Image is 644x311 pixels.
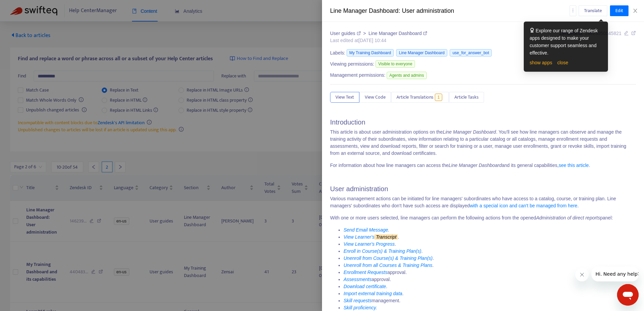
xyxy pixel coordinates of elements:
em: Administration of direct reports [536,215,600,220]
iframe: Close message [575,268,589,281]
button: View Text [330,92,359,103]
button: View Code [359,92,391,103]
button: Close [631,8,640,14]
span: Translate [584,7,602,14]
li: . [344,248,636,255]
a: show apps [530,60,552,65]
p: With one or more users selected, line managers can perform the following actions from the opened ... [330,214,636,221]
a: close [557,60,568,65]
li: . [344,255,636,262]
span: Article Translations [396,94,433,101]
a: View Learner's Progress [344,241,395,247]
a: Enroll in Course(s) & Training Plan(s) [344,248,421,254]
em: . [344,227,389,233]
span: close [633,8,638,13]
a: Line Manager Dashboard [368,31,427,36]
button: Article Tasks [449,92,484,103]
span: Hi. Need any help? [4,5,49,10]
span: Labels: [330,49,345,57]
h2: User administration [330,185,636,193]
iframe: Message from company [591,267,639,281]
a: Download certificate [344,284,386,289]
li: . [344,283,636,290]
span: Management permissions: [330,72,385,79]
button: Translate [579,5,607,16]
li: management. [344,297,636,304]
a: Skill requests [344,298,372,303]
a: User guides [330,31,362,36]
a: Unenroll from all Courses & Training Plans [344,263,432,268]
a: View Learner'sTranscript [344,234,398,240]
span: Visible to everyone [376,60,415,68]
a: see this article [559,163,589,168]
div: Explore our range of Zendesk apps designed to make your customer support seamless and effective. [530,27,602,57]
p: Various management actions can be initiated for line managers' subordinates who have access to a ... [330,195,636,209]
span: Agents and admins [387,72,427,79]
span: 1 [435,94,443,101]
p: This article is about user administration options on the . You'll see how line managers can obser... [330,129,636,157]
li: . [344,234,636,241]
button: Article Translations1 [391,92,449,103]
em: View Learner's [344,234,398,240]
em: Line Manager Dashboard [443,129,496,135]
div: Line Manager Dashboard: User administration [330,6,570,15]
span: Viewing permissions: [330,61,374,68]
div: > [330,30,427,37]
a: Enrollment Requests [344,270,387,275]
li: approval. [344,276,636,283]
li: approval. [344,269,636,276]
span: use_for_answer_bot [450,49,492,57]
em: . [376,305,377,310]
li: . [344,262,636,269]
a: Send Email Message [344,227,388,233]
div: Last edited at [DATE] 10:44 [330,37,427,44]
li: . [344,241,636,248]
span: Edit [615,7,623,14]
span: My Training Dashboard [347,49,394,57]
iframe: Button to launch messaging window [617,284,639,306]
span: more [571,8,575,13]
button: Edit [610,5,629,16]
a: Skill proficiency [344,305,376,310]
sqkw: Transcript [375,234,398,240]
a: Assessments [344,277,372,282]
span: Article Tasks [454,94,479,101]
button: more [570,5,576,16]
span: View Text [335,94,354,101]
a: Import external training data [344,291,402,296]
span: View Code [365,94,386,101]
a: with a special icon and can't be managed from here [470,203,577,208]
span: Line Manager Dashboard [396,49,447,57]
h2: Introduction [330,118,636,126]
em: Line Manager Dashboard [449,163,502,168]
a: Unenroll from Course(s) & Training Plan(s) [344,255,432,261]
li: . [344,290,636,297]
p: For information about how line managers can access the and its general capabilities, . [330,162,636,169]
